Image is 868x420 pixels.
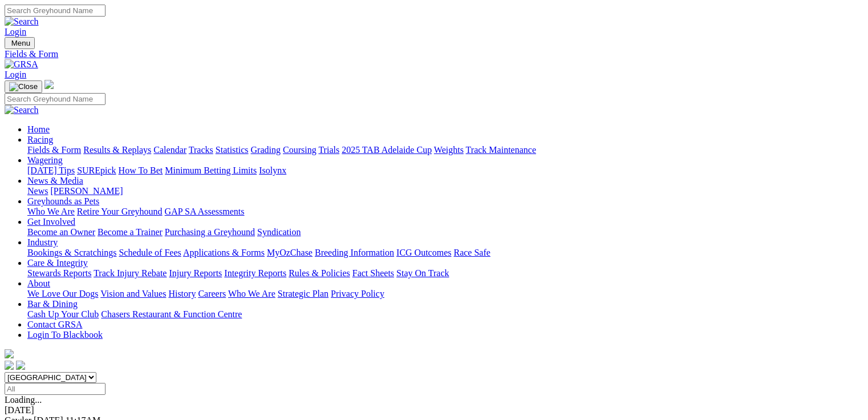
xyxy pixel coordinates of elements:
[83,145,151,155] a: Results & Replays
[27,176,83,185] a: News & Media
[5,59,38,70] img: GRSA
[27,186,863,196] div: News & Media
[27,186,48,196] a: News
[251,145,281,155] a: Grading
[27,165,863,176] div: Wagering
[27,268,91,278] a: Stewards Reports
[5,27,26,37] a: Login
[434,145,464,155] a: Weights
[5,405,863,415] div: [DATE]
[27,258,88,268] a: Care & Integrity
[27,207,75,216] a: Who We Are
[27,135,53,144] a: Racing
[100,289,166,298] a: Vision and Values
[27,268,863,278] div: Care & Integrity
[198,289,226,298] a: Careers
[27,227,95,237] a: Become an Owner
[342,145,432,155] a: 2025 TAB Adelaide Cup
[27,299,78,309] a: Bar & Dining
[189,145,213,155] a: Tracks
[165,165,257,175] a: Minimum Betting Limits
[216,145,249,155] a: Statistics
[5,349,14,358] img: logo-grsa-white.png
[169,268,222,278] a: Injury Reports
[168,289,196,298] a: History
[27,155,63,165] a: Wagering
[5,17,39,27] img: Search
[44,80,54,89] img: logo-grsa-white.png
[228,289,275,298] a: Who We Are
[27,145,863,155] div: Racing
[27,289,98,298] a: We Love Our Dogs
[5,383,106,395] input: Select date
[5,93,106,105] input: Search
[5,361,14,370] img: facebook.svg
[119,248,181,257] a: Schedule of Fees
[77,165,116,175] a: SUREpick
[101,309,242,319] a: Chasers Restaurant & Function Centre
[153,145,186,155] a: Calendar
[396,248,451,257] a: ICG Outcomes
[94,268,167,278] a: Track Injury Rebate
[27,217,75,227] a: Get Involved
[9,82,38,91] img: Close
[5,37,35,49] button: Toggle navigation
[27,248,116,257] a: Bookings & Scratchings
[27,196,99,206] a: Greyhounds as Pets
[315,248,394,257] a: Breeding Information
[27,124,50,134] a: Home
[267,248,313,257] a: MyOzChase
[396,268,449,278] a: Stay On Track
[27,145,81,155] a: Fields & Form
[27,309,99,319] a: Cash Up Your Club
[27,165,75,175] a: [DATE] Tips
[259,165,286,175] a: Isolynx
[165,207,245,216] a: GAP SA Assessments
[11,39,30,47] span: Menu
[77,207,163,216] a: Retire Your Greyhound
[119,165,163,175] a: How To Bet
[27,330,103,340] a: Login To Blackbook
[183,248,265,257] a: Applications & Forms
[27,289,863,299] div: About
[50,186,123,196] a: [PERSON_NAME]
[5,5,106,17] input: Search
[289,268,350,278] a: Rules & Policies
[5,105,39,115] img: Search
[27,227,863,237] div: Get Involved
[318,145,339,155] a: Trials
[283,145,317,155] a: Coursing
[352,268,394,278] a: Fact Sheets
[5,49,863,59] a: Fields & Form
[257,227,301,237] a: Syndication
[278,289,328,298] a: Strategic Plan
[27,207,863,217] div: Greyhounds as Pets
[331,289,384,298] a: Privacy Policy
[27,320,82,329] a: Contact GRSA
[466,145,536,155] a: Track Maintenance
[453,248,490,257] a: Race Safe
[27,309,863,320] div: Bar & Dining
[27,278,50,288] a: About
[224,268,286,278] a: Integrity Reports
[16,361,25,370] img: twitter.svg
[27,248,863,258] div: Industry
[165,227,255,237] a: Purchasing a Greyhound
[98,227,163,237] a: Become a Trainer
[5,395,42,405] span: Loading...
[27,237,58,247] a: Industry
[5,70,26,79] a: Login
[5,80,42,93] button: Toggle navigation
